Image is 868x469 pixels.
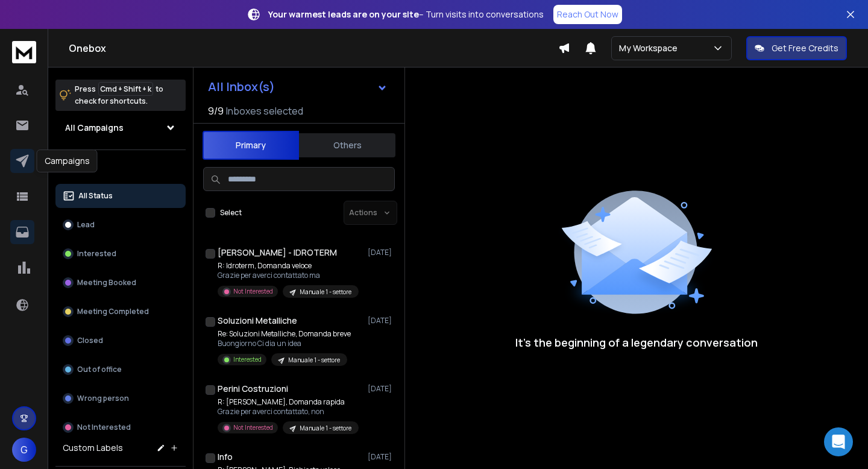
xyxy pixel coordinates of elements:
[198,75,397,99] button: All Inbox(s)
[368,316,395,326] p: [DATE]
[218,315,297,327] h1: Soluzioni Metalliche
[55,329,186,353] button: Closed
[268,8,419,20] strong: Your warmest leads are on your site
[515,334,758,351] p: It’s the beginning of a legendary conversation
[288,356,340,365] p: Manuale 1 - settore
[55,271,186,295] button: Meeting Booked
[226,104,303,118] h3: Inboxes selected
[55,242,186,266] button: Interested
[55,116,186,140] button: All Campaigns
[12,438,36,462] button: G
[98,82,153,96] span: Cmd + Shift + k
[37,150,98,172] div: Campaigns
[746,36,847,60] button: Get Free Credits
[553,5,622,24] a: Reach Out Now
[772,42,838,54] p: Get Free Credits
[69,41,558,55] h1: Onebox
[557,8,618,20] p: Reach Out Now
[368,452,395,462] p: [DATE]
[220,208,242,218] label: Select
[77,220,95,230] p: Lead
[218,407,359,417] p: Grazie per averci contattato, non
[55,213,186,237] button: Lead
[55,386,186,411] button: Wrong person
[208,81,275,93] h1: All Inbox(s)
[268,8,544,20] p: – Turn visits into conversations
[218,329,351,339] p: Re: Soluzioni Metalliche, Domanda breve
[203,131,299,160] button: Primary
[77,336,103,345] p: Closed
[218,247,337,259] h1: [PERSON_NAME] - IDROTERM
[824,427,853,456] div: Open Intercom Messenger
[77,278,136,288] p: Meeting Booked
[55,160,186,177] h3: Filters
[619,42,682,54] p: My Workspace
[77,394,129,403] p: Wrong person
[299,132,395,159] button: Others
[300,424,351,433] p: Manuale 1 - settore
[63,442,123,454] h3: Custom Labels
[233,355,262,364] p: Interested
[55,415,186,439] button: Not Interested
[78,191,113,201] p: All Status
[218,397,359,407] p: R: [PERSON_NAME], Domanda rapida
[55,300,186,324] button: Meeting Completed
[233,423,273,432] p: Not Interested
[55,184,186,208] button: All Status
[233,287,273,296] p: Not Interested
[368,384,395,394] p: [DATE]
[218,339,351,348] p: Buongiorno Ci dia un idea
[77,423,131,432] p: Not Interested
[75,83,163,107] p: Press to check for shortcuts.
[77,365,122,374] p: Out of office
[218,383,288,395] h1: Perini Costruzioni
[12,41,36,63] img: logo
[65,122,124,134] h1: All Campaigns
[218,261,359,271] p: R: Idroterm, Domanda veloce
[368,248,395,257] p: [DATE]
[77,307,149,316] p: Meeting Completed
[55,357,186,382] button: Out of office
[218,271,359,280] p: Grazie per averci contattato ma
[208,104,224,118] span: 9 / 9
[218,451,233,463] h1: Info
[300,288,351,297] p: Manuale 1 - settore
[77,249,116,259] p: Interested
